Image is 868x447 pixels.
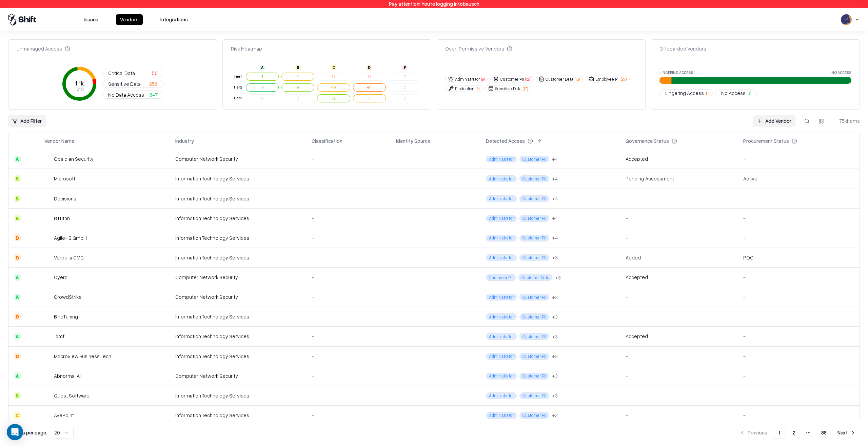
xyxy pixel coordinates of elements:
span: Customer PII [519,175,549,182]
div: BindTuning [54,313,78,320]
span: Customer PII [519,195,549,202]
img: Abnormal AI [44,372,51,379]
div: Computer Network Security [175,372,301,380]
button: Administrator(9) [445,76,488,82]
span: 1 [705,90,707,97]
span: Administrator [486,156,517,162]
button: 88 [816,427,832,439]
div: Tier 2 [232,84,243,90]
button: +3 [552,353,558,360]
button: 1 [246,73,279,81]
div: AvePoint [54,412,74,419]
div: Decisions [54,195,76,202]
div: D [367,65,372,70]
div: B [14,175,21,182]
td: Active [738,169,860,189]
span: ( 3 ) [476,86,479,92]
div: Open Intercom Messenger [7,424,23,440]
span: 56 [152,70,158,77]
img: Verbella CMG [44,254,51,261]
button: 1 [353,94,386,102]
span: Administrator [486,412,517,419]
div: - [312,215,385,222]
div: Identity Source [396,137,430,144]
div: - [626,392,732,399]
button: 2 [787,427,801,439]
div: + 3 [555,274,561,281]
button: Employee PII(27) [586,76,630,82]
button: Customer PII(12) [490,76,533,82]
img: entra.microsoft.com [396,411,403,418]
span: Administrator [486,254,517,261]
img: MacroView Business Technology [44,353,51,359]
div: + 3 [552,254,558,261]
span: Customer PII [519,373,549,380]
div: - [743,234,854,241]
button: Issues [80,14,102,25]
div: Vendor Name [44,137,74,144]
button: No Data Access847 [102,91,163,99]
div: - [743,215,854,222]
div: - [312,234,385,241]
button: +3 [552,412,558,419]
div: D [14,353,21,359]
div: Information Technology Services [175,234,301,241]
td: POC [738,248,860,267]
div: A [260,65,265,70]
div: Verbella CMG [54,254,84,261]
span: 847 [150,91,158,98]
span: Customer PII [519,353,549,360]
div: Procurement Status [743,137,789,144]
span: Customer PII [519,254,549,261]
div: Computer Network Security [175,274,301,281]
span: Customer PII [486,274,516,281]
span: Administrator [486,333,517,340]
img: entra.microsoft.com [396,174,403,181]
button: Sensitive Data(17) [485,85,531,92]
button: No Access16 [715,89,757,97]
img: Obsidian Security [44,156,51,162]
span: Critical Data [108,70,135,77]
div: Information Technology Services [175,195,301,202]
button: +4 [552,195,558,202]
img: entra.microsoft.com [396,155,403,161]
img: Decisions [44,195,51,202]
div: + 3 [552,353,558,360]
button: Vendors [116,14,143,25]
div: F [402,65,408,70]
div: - [626,234,732,241]
button: 1 [773,427,786,439]
div: - [626,293,732,300]
img: entra.microsoft.com [396,332,403,339]
img: entra.microsoft.com [396,312,403,319]
button: +3 [555,274,561,281]
div: Accepted [626,155,648,162]
div: D [14,254,21,261]
span: Customer PII [519,412,549,419]
div: Governance Status [626,137,669,144]
img: entra.microsoft.com [396,391,403,398]
div: + 4 [552,215,558,222]
button: +4 [552,175,558,182]
div: Offboarded Vendors [659,45,706,52]
div: Information Technology Services [175,392,301,399]
div: Quest Software [54,392,90,399]
button: Critical Data56 [102,69,163,77]
div: - [312,293,385,300]
div: - [743,353,854,360]
img: entra.microsoft.com [396,352,403,359]
span: Customer PII [519,294,549,300]
div: Unmanaged Access [17,45,70,52]
div: Information Technology Services [175,175,301,182]
img: Microsoft [44,175,51,182]
div: - [312,353,385,360]
button: +3 [552,392,558,399]
button: +3 [552,333,558,340]
span: Administrator [486,294,517,300]
div: CrowdStrike [54,293,82,300]
button: +3 [552,254,558,261]
tspan: Total [75,87,84,92]
div: - [312,254,385,261]
span: Administrator [486,175,517,182]
img: Agile-IS GmbH [44,234,51,241]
